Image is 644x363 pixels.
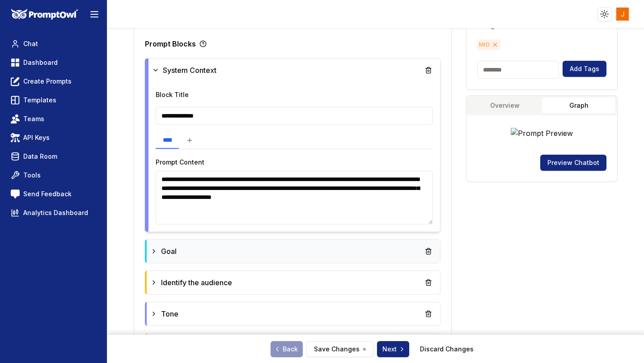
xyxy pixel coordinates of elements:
a: Chat [7,36,100,52]
span: System Context [163,65,216,76]
a: Analytics Dashboard [7,205,100,221]
span: Chat [23,39,38,48]
button: Overview [468,97,542,114]
button: Add Tags [563,61,606,77]
span: Templates [23,96,56,105]
a: Discard Changes [420,345,474,354]
button: Next [377,341,409,357]
a: Tools [7,167,100,183]
a: Teams [7,111,100,127]
a: Templates [7,92,100,108]
a: API Keys [7,130,100,146]
span: Data Room [23,152,57,161]
h3: Tags [477,18,501,29]
span: Create Prompts [23,77,72,86]
span: Next [382,345,406,354]
img: ACg8ocLn0HdG8OQKtxxsAaZE6qWdtt8gvzqePZPR29Bq4TgEr-DTug=s96-c [616,8,629,21]
span: Goal [161,246,177,257]
p: Prompt Blocks [145,40,196,47]
span: MrD [477,39,500,50]
a: Dashboard [7,55,100,71]
span: Analytics Dashboard [23,208,88,217]
span: Tone [161,308,178,319]
span: Dashboard [23,58,58,67]
button: Graph [542,97,616,114]
a: Back [271,341,303,357]
img: Prompt Preview [511,128,573,139]
button: Discard Changes [413,341,481,357]
a: Send Feedback [7,186,100,202]
label: Block Title [156,91,189,98]
a: Create Prompts [7,73,100,89]
span: Identify the audience [161,277,232,288]
span: API Keys [23,133,50,142]
a: Data Room [7,148,100,165]
span: Teams [23,114,44,123]
button: Preview Chatbot [540,155,606,171]
span: Send Feedback [23,190,72,198]
label: Prompt Content [156,158,204,166]
img: PromptOwl [11,9,78,20]
img: feedback [11,190,20,198]
button: Save Changes [306,341,373,357]
span: Tools [23,171,41,180]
